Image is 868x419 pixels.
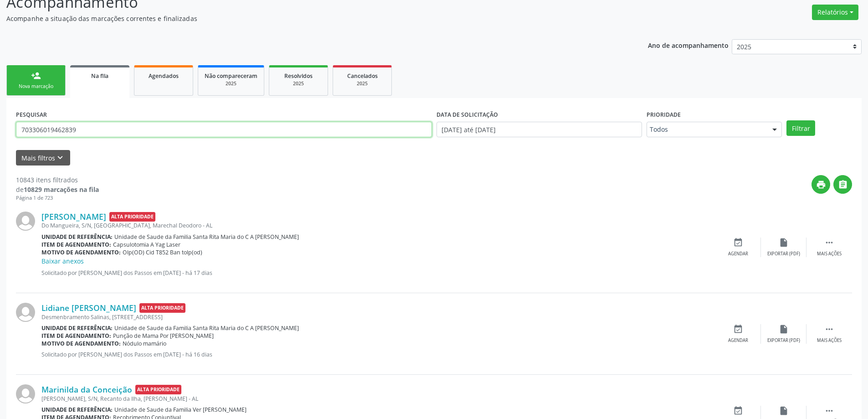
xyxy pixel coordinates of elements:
[13,83,59,90] div: Nova marcação
[276,80,321,87] div: 2025
[109,212,155,222] span: Alta Prioridade
[41,384,132,394] a: Marinilda da Conceição
[733,406,743,416] i: event_available
[41,233,113,241] b: Unidade de referência:
[24,185,99,194] strong: 10829 marcações na fila
[91,72,108,80] span: Na fila
[123,248,202,256] span: Olp(OD) Cid T852 Ban tolp(od)
[817,337,842,344] div: Mais ações
[55,153,65,163] i: keyboard_arrow_down
[779,406,789,416] i: insert_drive_file
[6,14,605,23] p: Acompanhe a situação das marcações correntes e finalizadas
[838,180,848,190] i: 
[16,212,35,231] img: img
[113,241,180,248] span: Capsulotomia A Yag Laser
[812,5,858,20] button: Relatórios
[16,122,432,137] input: Nome, CNS
[41,222,715,229] div: Do Mangueira, S/N, [GEOGRAPHIC_DATA], Marechal Deodoro - AL
[41,395,715,403] div: [PERSON_NAME], S/N, Recanto da Ilha, [PERSON_NAME] - AL
[728,251,748,257] div: Agendar
[135,385,181,394] span: Alta Prioridade
[733,238,743,248] i: event_available
[728,337,748,344] div: Agendar
[824,406,834,416] i: 
[41,332,111,340] b: Item de agendamento:
[113,332,214,340] span: Punção de Mama Por [PERSON_NAME]
[16,150,70,166] button: Mais filtroskeyboard_arrow_down
[41,351,715,358] p: Solicitado por [PERSON_NAME] dos Passos em [DATE] - há 16 dias
[41,340,121,347] b: Motivo de agendamento:
[347,72,378,80] span: Cancelados
[824,324,834,334] i: 
[767,337,800,344] div: Exportar (PDF)
[114,324,299,332] span: Unidade de Saude da Familia Santa Rita Maria do C A [PERSON_NAME]
[205,80,257,87] div: 2025
[339,80,385,87] div: 2025
[123,340,166,347] span: Nódulo mamário
[114,233,299,241] span: Unidade de Saude da Familia Santa Rita Maria do C A [PERSON_NAME]
[41,324,113,332] b: Unidade de referência:
[16,108,47,122] label: PESQUISAR
[812,175,830,194] button: print
[41,303,136,313] a: Lidiane [PERSON_NAME]
[650,125,763,134] span: Todos
[41,313,715,321] div: Desmenbramento Salinas, [STREET_ADDRESS]
[205,72,257,80] span: Não compareceram
[31,71,41,81] div: person_add
[817,251,842,257] div: Mais ações
[437,122,642,137] input: Selecione um intervalo
[16,303,35,322] img: img
[16,185,99,194] div: de
[41,212,106,222] a: [PERSON_NAME]
[816,180,826,190] i: print
[824,238,834,248] i: 
[114,406,247,414] span: Unidade de Saude da Familia Ver [PERSON_NAME]
[779,324,789,334] i: insert_drive_file
[16,384,35,403] img: img
[41,257,84,265] a: Baixar anexos
[833,175,852,194] button: 
[16,175,99,185] div: 10843 itens filtrados
[41,269,715,277] p: Solicitado por [PERSON_NAME] dos Passos em [DATE] - há 17 dias
[786,120,815,136] button: Filtrar
[437,108,498,122] label: DATA DE SOLICITAÇÃO
[139,303,185,313] span: Alta Prioridade
[767,251,800,257] div: Exportar (PDF)
[41,406,113,414] b: Unidade de referência:
[648,39,729,51] p: Ano de acompanhamento
[647,108,681,122] label: Prioridade
[733,324,743,334] i: event_available
[779,238,789,248] i: insert_drive_file
[41,241,111,248] b: Item de agendamento:
[149,72,179,80] span: Agendados
[16,194,99,202] div: Página 1 de 723
[284,72,313,80] span: Resolvidos
[41,248,121,256] b: Motivo de agendamento:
